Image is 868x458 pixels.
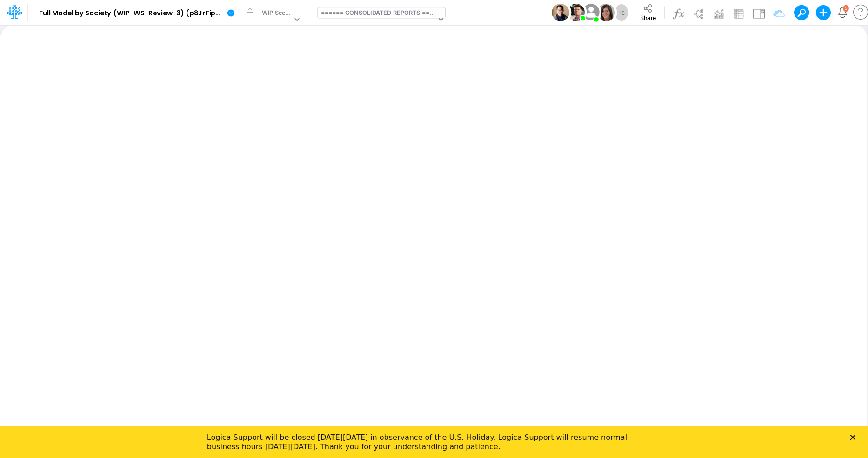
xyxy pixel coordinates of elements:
img: User Image Icon [552,4,570,21]
div: 5 unread items [845,6,847,10]
img: User Image Icon [568,4,585,21]
div: WIP Scenario [262,8,292,19]
div: Close [850,8,860,14]
a: Notifications [837,7,848,18]
img: User Image Icon [598,4,615,21]
div: ====== CONSOLIDATED REPORTS ====== [321,8,436,19]
button: Share [632,1,664,24]
div: Logica Support will be closed [DATE][DATE] in observance of the U.S. Holiday. Logica Support will... [207,7,646,25]
span: + 6 [619,10,625,16]
b: Full Model by Society (WIP-WS-Review-3) (p8JrFipGveTU7I_vk960F.EPc.b3Teyw) [DATE]T16:40:57UTC [39,9,223,18]
span: Share [641,14,656,21]
img: User Image Icon [581,2,602,23]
